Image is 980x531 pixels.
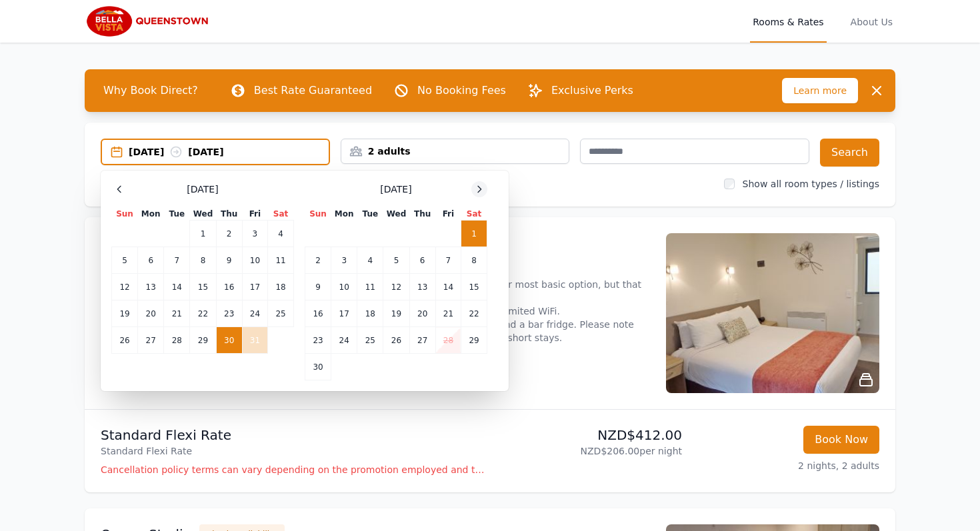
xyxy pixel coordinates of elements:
[101,444,485,458] p: Standard Flexi Rate
[164,327,190,354] td: 28
[138,274,164,300] td: 13
[242,300,267,327] td: 24
[417,83,506,99] p: No Booking Fees
[461,327,487,354] td: 29
[782,78,858,103] span: Learn more
[409,327,435,354] td: 27
[190,327,216,354] td: 29
[331,274,357,300] td: 10
[435,327,461,354] td: 28
[435,247,461,274] td: 7
[101,426,485,444] p: Standard Flexi Rate
[268,300,294,327] td: 25
[435,274,461,300] td: 14
[305,300,331,327] td: 16
[435,300,461,327] td: 21
[190,247,216,274] td: 8
[216,208,242,221] th: Thu
[383,247,409,274] td: 5
[242,221,267,247] td: 3
[93,77,209,104] span: Why Book Direct?
[242,274,267,300] td: 17
[357,274,383,300] td: 11
[164,208,190,221] th: Tue
[357,247,383,274] td: 4
[112,208,138,221] th: Sun
[409,274,435,300] td: 13
[101,463,485,476] p: Cancellation policy terms can vary depending on the promotion employed and the time of stay of th...
[693,459,879,472] p: 2 nights, 2 adults
[268,208,294,221] th: Sat
[190,274,216,300] td: 15
[383,327,409,354] td: 26
[331,208,357,221] th: Mon
[461,300,487,327] td: 22
[305,247,331,274] td: 2
[357,208,383,221] th: Tue
[461,208,487,221] th: Sat
[305,274,331,300] td: 9
[461,221,487,247] td: 1
[112,327,138,354] td: 26
[383,208,409,221] th: Wed
[461,247,487,274] td: 8
[216,327,242,354] td: 30
[495,426,682,444] p: NZD$412.00
[383,274,409,300] td: 12
[164,300,190,327] td: 21
[242,327,267,354] td: 31
[380,183,411,196] span: [DATE]
[216,300,242,327] td: 23
[216,247,242,274] td: 9
[268,221,294,247] td: 4
[820,139,879,167] button: Search
[242,208,267,221] th: Fri
[305,208,331,221] th: Sun
[112,300,138,327] td: 19
[164,247,190,274] td: 7
[138,247,164,274] td: 6
[383,300,409,327] td: 19
[305,354,331,380] td: 30
[129,145,329,159] div: [DATE] [DATE]
[268,274,294,300] td: 18
[254,83,372,99] p: Best Rate Guaranteed
[190,300,216,327] td: 22
[112,247,138,274] td: 5
[268,247,294,274] td: 11
[357,300,383,327] td: 18
[138,300,164,327] td: 20
[743,179,879,189] label: Show all room types / listings
[216,221,242,247] td: 2
[803,426,879,454] button: Book Now
[190,208,216,221] th: Wed
[216,274,242,300] td: 16
[495,444,682,458] p: NZD$206.00 per night
[341,145,569,158] div: 2 adults
[461,274,487,300] td: 15
[138,327,164,354] td: 27
[357,327,383,354] td: 25
[164,274,190,300] td: 14
[331,327,357,354] td: 24
[187,183,218,196] span: [DATE]
[435,208,461,221] th: Fri
[331,300,357,327] td: 17
[409,247,435,274] td: 6
[409,208,435,221] th: Thu
[85,5,213,37] img: Bella Vista Queenstown
[305,327,331,354] td: 23
[551,83,633,99] p: Exclusive Perks
[190,221,216,247] td: 1
[138,208,164,221] th: Mon
[112,274,138,300] td: 12
[331,247,357,274] td: 3
[242,247,267,274] td: 10
[409,300,435,327] td: 20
